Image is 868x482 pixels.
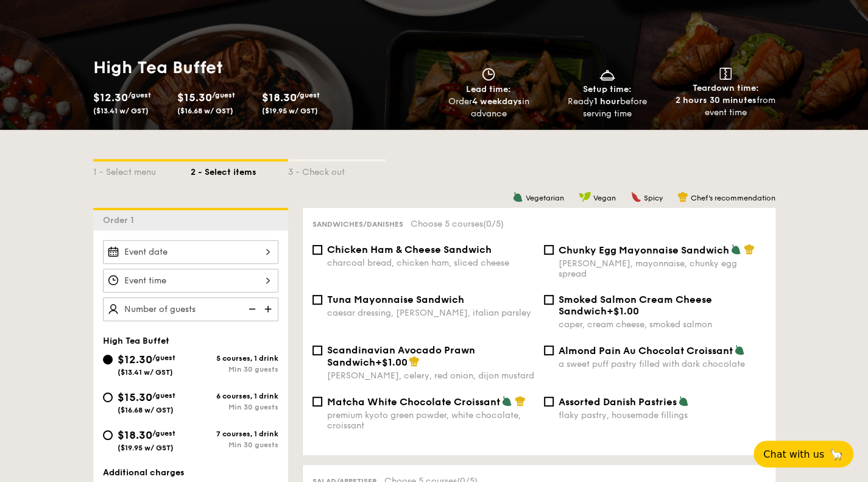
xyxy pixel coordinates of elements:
[598,68,616,81] img: icon-dish.430c3a2e.svg
[501,395,512,406] img: icon-vegetarian.fe4039eb.svg
[559,244,729,256] span: Chunky Egg Mayonnaise Sandwich
[118,406,174,414] span: ($16.68 w/ GST)
[93,107,149,115] span: ($13.41 w/ GST)
[103,336,169,346] span: High Tea Buffet
[734,344,745,355] img: icon-vegetarian.fe4039eb.svg
[103,269,278,292] input: Event time
[559,396,677,408] span: Assorted Danish Pastries
[479,68,498,81] img: icon-clock.2db775ea.svg
[327,244,492,255] span: Chicken Ham & Cheese Sandwich
[242,297,260,321] img: icon-reduce.1d2dbef1.svg
[103,297,278,321] input: Number of guests
[93,161,191,179] div: 1 - Select menu
[593,194,616,202] span: Vegan
[512,191,523,202] img: icon-vegetarian.fe4039eb.svg
[526,194,564,202] span: Vegetarian
[103,355,113,364] input: $12.30/guest($13.41 w/ GST)5 courses, 1 drinkMin 30 guests
[544,245,554,255] input: Chunky Egg Mayonnaise Sandwich[PERSON_NAME], mayonnaise, chunky egg spread
[312,295,322,305] input: Tuna Mayonnaise Sandwichcaesar dressing, [PERSON_NAME], italian parsley
[763,448,824,460] span: Chat with us
[719,68,732,80] img: icon-teardown.65201eee.svg
[262,91,297,104] span: $18.30
[693,83,759,93] span: Teardown time:
[583,84,632,94] span: Setup time:
[594,96,620,107] strong: 1 hour
[559,359,766,369] div: a sweet puff pastry filled with dark chocolate
[559,345,733,356] span: Almond Pain Au Chocolat Croissant
[559,258,766,279] div: [PERSON_NAME], mayonnaise, chunky egg spread
[118,391,152,404] span: $15.30
[630,191,641,202] img: icon-spicy.37a8142b.svg
[212,91,235,99] span: /guest
[579,191,591,202] img: icon-vegan.f8ff3823.svg
[471,96,521,107] strong: 4 weekdays
[312,346,322,355] input: Scandinavian Avocado Prawn Sandwich+$1.00[PERSON_NAME], celery, red onion, dijon mustard
[152,391,175,400] span: /guest
[152,353,175,362] span: /guest
[559,319,766,330] div: caper, cream cheese, smoked salmon
[544,346,554,355] input: Almond Pain Au Chocolat Croissanta sweet puff pastry filled with dark chocolate
[607,305,639,317] span: +$1.00
[191,430,278,438] div: 7 courses, 1 drink
[744,244,755,255] img: icon-chef-hat.a58ddaea.svg
[118,428,152,442] span: $18.30
[544,397,554,406] input: Assorted Danish Pastriesflaky pastry, housemade fillings
[327,294,464,305] span: Tuna Mayonnaise Sandwich
[262,107,318,115] span: ($19.95 w/ GST)
[152,429,175,438] span: /guest
[559,294,712,317] span: Smoked Salmon Cream Cheese Sandwich
[677,191,688,202] img: icon-chef-hat.a58ddaea.svg
[191,365,278,374] div: Min 30 guests
[191,354,278,363] div: 5 courses, 1 drink
[191,392,278,400] div: 6 courses, 1 drink
[753,441,853,467] button: Chat with us🦙
[671,94,780,119] div: from event time
[544,295,554,305] input: Smoked Salmon Cream Cheese Sandwich+$1.00caper, cream cheese, smoked salmon
[103,215,139,225] span: Order 1
[312,220,403,229] span: Sandwiches/Danishes
[466,84,511,94] span: Lead time:
[409,356,420,367] img: icon-chef-hat.a58ddaea.svg
[93,57,429,79] h1: High Tea Buffet
[483,219,504,229] span: (0/5)
[644,194,663,202] span: Spicy
[93,91,128,104] span: $12.30
[552,96,662,120] div: Ready before serving time
[103,392,113,402] input: $15.30/guest($16.68 w/ GST)6 courses, 1 drinkMin 30 guests
[312,397,322,406] input: Matcha White Chocolate Croissantpremium kyoto green powder, white chocolate, croissant
[103,430,113,440] input: $18.30/guest($19.95 w/ GST)7 courses, 1 drinkMin 30 guests
[691,194,775,202] span: Chef's recommendation
[191,441,278,449] div: Min 30 guests
[676,95,757,105] strong: 2 hours 30 minutes
[103,467,278,479] div: Additional charges
[118,368,173,377] span: ($13.41 w/ GST)
[411,219,504,229] span: Choose 5 courses
[191,403,278,411] div: Min 30 guests
[434,96,543,120] div: Order in advance
[327,396,500,408] span: Matcha White Chocolate Croissant
[260,297,278,321] img: icon-add.58712e84.svg
[730,244,741,255] img: icon-vegetarian.fe4039eb.svg
[829,447,844,461] span: 🦙
[375,356,408,368] span: +$1.00
[128,91,151,99] span: /guest
[327,258,534,268] div: charcoal bread, chicken ham, sliced cheese
[327,344,475,368] span: Scandinavian Avocado Prawn Sandwich
[312,245,322,255] input: Chicken Ham & Cheese Sandwichcharcoal bread, chicken ham, sliced cheese
[327,308,534,318] div: caesar dressing, [PERSON_NAME], italian parsley
[118,353,152,366] span: $12.30
[103,240,278,264] input: Event date
[327,410,534,431] div: premium kyoto green powder, white chocolate, croissant
[678,395,689,406] img: icon-vegetarian.fe4039eb.svg
[297,91,320,99] span: /guest
[515,395,526,406] img: icon-chef-hat.a58ddaea.svg
[191,161,288,179] div: 2 - Select items
[327,370,534,381] div: [PERSON_NAME], celery, red onion, dijon mustard
[118,444,174,452] span: ($19.95 w/ GST)
[177,107,233,115] span: ($16.68 w/ GST)
[288,161,386,179] div: 3 - Check out
[177,91,212,104] span: $15.30
[559,410,766,420] div: flaky pastry, housemade fillings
